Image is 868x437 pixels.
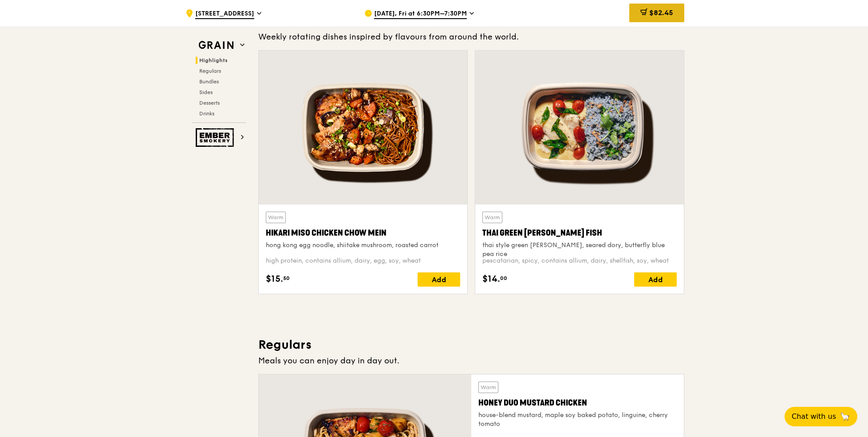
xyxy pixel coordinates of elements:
[478,397,677,409] div: Honey Duo Mustard Chicken
[500,275,507,282] span: 00
[258,354,684,367] div: Meals you can enjoy day in day out.
[482,256,677,265] div: pescatarian, spicy, contains allium, dairy, shellfish, soy, wheat
[792,411,836,422] span: Chat with us
[199,68,221,74] span: Regulars
[649,8,673,17] span: $82.45
[199,110,214,117] span: Drinks
[266,256,460,265] div: high protein, contains allium, dairy, egg, soy, wheat
[196,128,237,147] img: Ember Smokery web logo
[266,241,460,250] div: hong kong egg noodle, shiitake mushroom, roasted carrot
[478,382,498,393] div: Warm
[196,37,237,53] img: Grain web logo
[258,31,684,43] div: Weekly rotating dishes inspired by flavours from around the world.
[199,100,220,106] span: Desserts
[482,212,502,223] div: Warm
[266,212,286,223] div: Warm
[478,411,677,429] div: house-blend mustard, maple soy baked potato, linguine, cherry tomato
[482,241,677,259] div: thai style green [PERSON_NAME], seared dory, butterfly blue pea rice
[374,9,467,19] span: [DATE], Fri at 6:30PM–7:30PM
[199,79,219,85] span: Bundles
[634,272,677,287] div: Add
[840,411,850,422] span: 🦙
[785,407,857,426] button: Chat with us🦙
[199,57,228,63] span: Highlights
[482,227,677,239] div: Thai Green [PERSON_NAME] Fish
[258,337,684,353] h3: Regulars
[266,272,283,286] span: $15.
[482,272,500,286] span: $14.
[199,89,213,95] span: Sides
[418,272,460,287] div: Add
[283,275,290,282] span: 50
[266,227,460,239] div: Hikari Miso Chicken Chow Mein
[195,9,254,19] span: [STREET_ADDRESS]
